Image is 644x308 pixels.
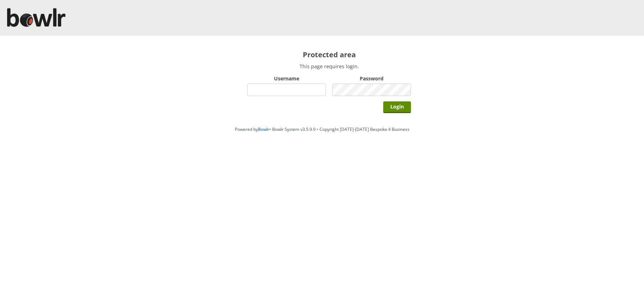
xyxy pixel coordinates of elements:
[247,75,326,82] label: Username
[235,126,410,132] span: Powered by • Bowlr System v3.5.9.9 • Copyright [DATE]-[DATE] Bespoke 4 Business
[258,126,269,132] a: Bowlr
[247,50,411,59] h2: Protected area
[383,101,411,113] input: Login
[332,75,411,82] label: Password
[247,63,411,70] p: This page requires login.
